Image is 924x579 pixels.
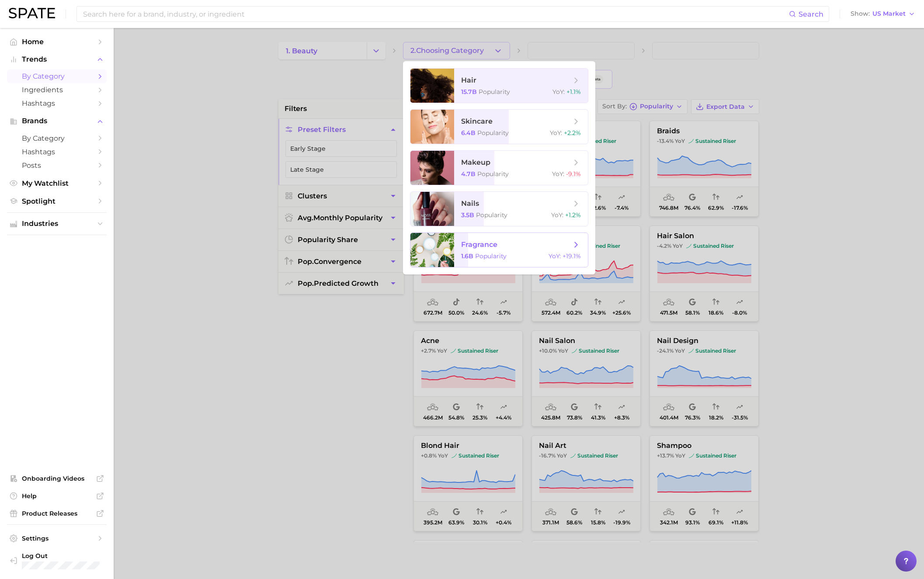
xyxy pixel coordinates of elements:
span: Onboarding Videos [22,475,92,482]
img: SPATE [9,8,55,18]
span: Settings [22,534,92,542]
span: Product Releases [22,510,92,517]
a: Settings [7,532,107,545]
span: fragrance [461,240,497,249]
span: nails [461,199,479,208]
a: Ingredients [7,83,107,97]
a: Log out. Currently logged in with e-mail sabrina.hasbanian@tatcha.com. [7,549,107,572]
span: US Market [872,11,906,16]
a: Posts [7,159,107,172]
span: 15.7b [461,88,477,96]
span: +2.2% [564,129,581,137]
input: Search here for a brand, industry, or ingredient [82,7,789,21]
span: Spotlight [22,197,92,205]
span: Trends [22,55,92,63]
span: YoY : [549,252,561,260]
span: hair [461,76,476,84]
button: Brands [7,114,107,128]
span: Popularity [477,129,509,137]
span: makeup [461,158,490,166]
button: Trends [7,53,107,66]
span: Ingredients [22,86,92,94]
span: YoY : [550,129,562,137]
span: Popularity [476,211,507,219]
span: YoY : [552,88,565,96]
span: Log Out [22,552,118,560]
span: +19.1% [563,252,581,260]
a: Onboarding Videos [7,472,107,485]
span: Hashtags [22,148,92,156]
a: Hashtags [7,97,107,110]
a: Help [7,489,107,503]
span: 6.4b [461,129,476,137]
span: YoY : [551,211,563,219]
a: Spotlight [7,194,107,208]
a: My Watchlist [7,177,107,190]
button: ShowUS Market [848,8,917,20]
span: Show [851,11,870,16]
a: by Category [7,69,107,83]
span: Hashtags [22,99,92,107]
span: -9.1% [566,170,581,178]
span: Help [22,492,92,500]
span: My Watchlist [22,179,92,187]
span: +1.1% [566,88,581,96]
span: Industries [22,220,92,228]
span: skincare [461,117,493,125]
span: +1.2% [565,211,581,219]
span: 4.7b [461,170,476,178]
span: Posts [22,161,92,170]
span: by Category [22,72,92,80]
span: Popularity [479,88,510,96]
button: Industries [7,217,107,230]
span: Popularity [475,252,507,260]
a: Home [7,35,107,49]
ul: 2.Choosing Category [403,61,595,274]
span: Brands [22,117,92,125]
a: by Category [7,132,107,145]
span: by Category [22,134,92,142]
span: Popularity [477,170,509,178]
span: Home [22,38,92,46]
a: Product Releases [7,507,107,520]
a: Hashtags [7,145,107,159]
span: 1.6b [461,252,473,260]
span: YoY : [552,170,564,178]
span: 3.5b [461,211,474,219]
span: Search [799,10,823,18]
